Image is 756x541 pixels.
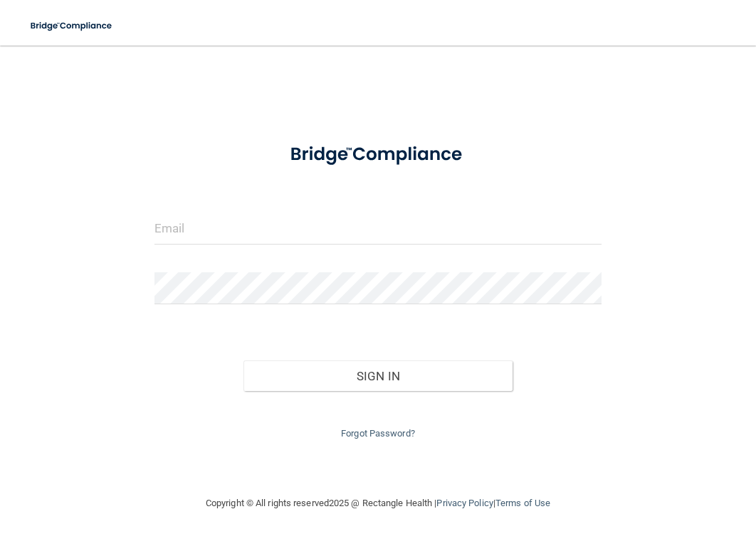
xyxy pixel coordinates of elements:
img: bridge_compliance_login_screen.278c3ca4.svg [271,131,484,178]
button: Sign In [243,360,512,392]
a: Privacy Policy [436,498,493,508]
div: Copyright © All rights reserved 2025 @ Rectangle Health | | [118,481,638,526]
a: Terms of Use [495,498,550,508]
img: bridge_compliance_login_screen.278c3ca4.svg [21,11,122,41]
a: Forgot Password? [341,428,415,439]
input: Email [154,213,602,245]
